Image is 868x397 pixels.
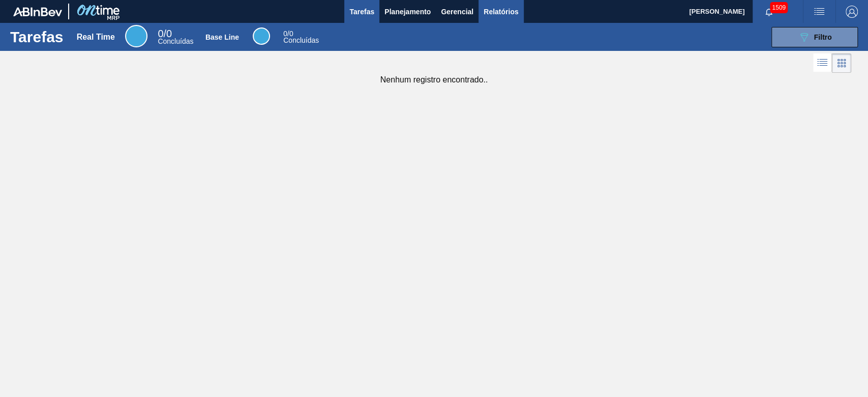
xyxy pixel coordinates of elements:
[158,28,163,39] span: 0
[384,6,431,18] span: Planejamento
[753,5,785,19] button: Notificações
[13,7,62,16] img: TNhmsLtSVTkK8tSr43FrP2fwEKptu5GPRR3wAAAABJRU5ErkJggg==
[283,36,319,44] span: Concluídas
[125,25,147,47] div: Real Time
[813,53,832,73] div: Visão em Lista
[484,6,518,18] span: Relatórios
[349,6,374,18] span: Tarefas
[832,53,851,73] div: Visão em Cards
[283,31,319,44] div: Base Line
[253,27,270,45] div: Base Line
[846,6,858,18] img: Logout
[158,28,172,39] span: / 0
[283,30,287,38] span: 0
[158,30,193,45] div: Real Time
[158,37,193,45] span: Concluídas
[814,33,832,41] span: Filtro
[771,27,858,47] button: Filtro
[441,6,473,18] span: Gerencial
[283,30,293,38] span: / 0
[10,31,64,43] h1: Tarefas
[770,2,788,13] span: 1509
[813,6,825,18] img: userActions
[77,33,115,42] div: Real Time
[205,33,239,41] div: Base Line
